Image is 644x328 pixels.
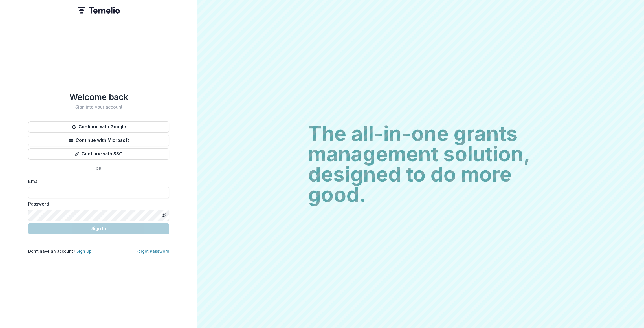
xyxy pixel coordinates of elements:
h1: Welcome back [28,92,169,102]
button: Continue with Microsoft [28,135,169,146]
button: Continue with SSO [28,148,169,160]
h2: Sign into your account [28,104,169,110]
img: Temelio [78,7,120,14]
label: Email [28,178,166,185]
button: Toggle password visibility [159,211,168,220]
button: Continue with Google [28,121,169,133]
a: Sign Up [76,249,92,254]
p: Don't have an account? [28,248,92,254]
a: Forgot Password [136,249,169,254]
label: Password [28,201,166,207]
button: Sign In [28,223,169,234]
